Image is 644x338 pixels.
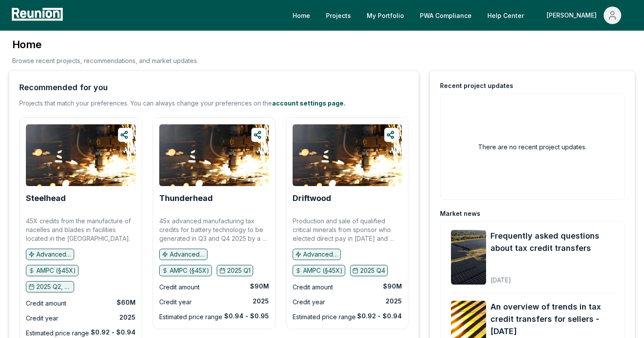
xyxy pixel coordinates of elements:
[117,298,136,307] div: $60M
[490,301,614,338] a: An overview of trends in tax credit transfers for sellers - [DATE]
[293,249,341,260] button: Advanced manufacturing
[319,7,358,24] a: Projects
[26,281,74,292] button: 2025 Q2, 2025 Q3, 2025 Q4
[383,282,402,291] div: $90M
[440,81,513,90] div: Recent project updates
[490,230,614,254] a: Frequently asked questions about tax credit transfers
[159,194,213,203] a: Thunderhead
[119,313,136,322] div: 2025
[293,282,333,292] div: Credit amount
[250,282,269,291] div: $90M
[159,282,200,292] div: Credit amount
[293,194,331,203] a: Driftwood
[293,124,402,186] img: Driftwood
[26,313,58,324] div: Credit year
[26,194,66,203] a: Steelhead
[350,265,388,276] button: 2025 Q4
[159,217,269,243] p: 45x advanced manufacturing tax credits for battery technology to be generated in Q3 and Q4 2025 b...
[159,249,208,260] button: Advanced manufacturing
[286,7,317,24] a: Home
[170,266,209,275] p: AMPC (§45X)
[26,249,74,260] button: Advanced manufacturing
[440,209,480,218] div: Market news
[303,266,343,275] p: AMPC (§45X)
[293,217,402,243] p: Production and sale of qualified critical minerals from sponsor who elected direct pay in [DATE] ...
[36,266,76,275] p: AMPC (§45X)
[478,142,587,151] h2: There are no recent project updates.
[293,312,356,322] div: Estimated price range
[480,7,531,24] a: Help Center
[540,7,628,24] button: [PERSON_NAME]
[357,312,402,320] div: $0.92 - $0.94
[170,250,205,259] p: Advanced manufacturing
[272,99,345,107] a: account settings page.
[253,297,269,306] div: 2025
[26,124,136,186] img: Steelhead
[159,124,269,186] img: Thunderhead
[36,250,72,259] p: Advanced manufacturing
[26,217,136,243] p: 45X credits from the manufacture of nacelles and blades in facilities located in the [GEOGRAPHIC_...
[360,266,385,275] p: 2025 Q4
[12,56,198,65] p: Browse recent projects, recommendations, and market updates.
[303,250,338,259] p: Advanced manufacturing
[91,328,136,337] div: $0.92 - $0.94
[286,7,635,24] nav: Main
[159,312,222,322] div: Estimated price range
[19,99,272,107] span: Projects that match your preferences. You can always change your preferences on the
[451,230,486,285] img: Frequently asked questions about tax credit transfers
[12,38,198,52] h3: Home
[36,282,72,291] p: 2025 Q2, 2025 Q3, 2025 Q4
[293,297,325,307] div: Credit year
[360,7,411,24] a: My Portfolio
[26,298,66,309] div: Credit amount
[386,297,402,306] div: 2025
[490,269,614,285] div: [DATE]
[224,312,269,320] div: $0.94 - $0.95
[547,7,600,24] div: [PERSON_NAME]
[227,266,250,275] p: 2025 Q1
[159,297,192,307] div: Credit year
[413,7,479,24] a: PWA Compliance
[19,81,108,94] div: Recommended for you
[217,265,253,276] button: 2025 Q1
